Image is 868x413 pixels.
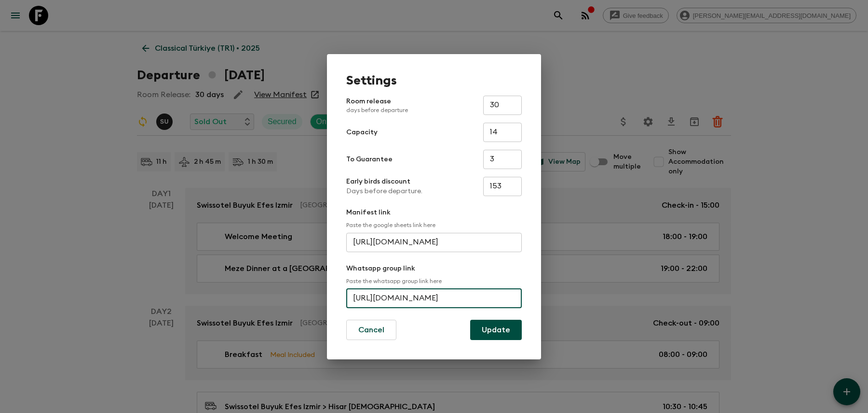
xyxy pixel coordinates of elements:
p: Manifest link [346,208,522,217]
input: e.g. 180 [483,177,522,196]
p: To Guarantee [346,155,393,164]
p: Whatsapp group link [346,264,522,273]
button: Cancel [346,320,396,340]
input: e.g. 4 [483,150,522,169]
input: e.g. 14 [483,123,522,142]
input: e.g. https://chat.whatsapp.com/... [346,289,522,308]
p: Paste the google sheets link here [346,221,522,229]
input: e.g. https://docs.google.com/spreadsheets/d/1P7Zz9v8J0vXy1Q/edit#gid=0 [346,233,522,252]
button: Update [470,320,522,340]
p: Capacity [346,128,378,137]
p: days before departure [346,106,408,114]
h1: Settings [346,73,522,88]
p: Early birds discount [346,177,422,186]
p: Paste the whatsapp group link here [346,277,522,285]
input: e.g. 30 [483,96,522,115]
p: Days before departure. [346,186,422,196]
p: Room release [346,97,408,114]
